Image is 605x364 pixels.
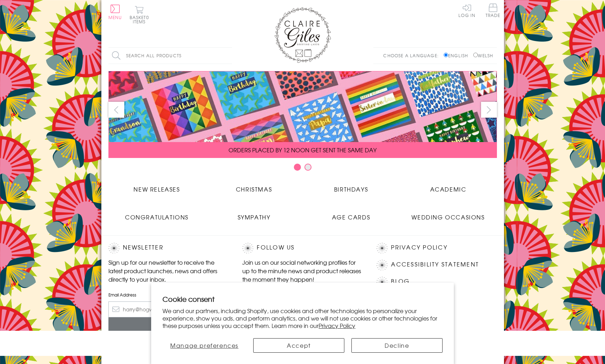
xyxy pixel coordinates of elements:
[108,243,229,253] h2: Newsletter
[206,207,303,221] a: Sympathy
[274,7,331,63] img: Claire Giles Greetings Cards
[253,338,344,353] button: Accept
[108,292,229,298] label: Email Address
[303,180,400,193] a: Birthdays
[332,213,370,221] span: Age Cards
[458,4,475,17] a: Log In
[486,4,500,17] span: Trade
[134,185,180,193] span: New Releases
[242,258,362,283] p: Join us on our social networking profiles for up to the minute news and product releases the mome...
[481,102,497,118] button: next
[108,163,497,174] div: Carousel Pagination
[206,180,303,193] a: Christmas
[162,307,443,329] p: We and our partners, including Shopify, use cookies and other technologies to personalize your ex...
[444,52,471,59] label: English
[125,213,189,221] span: Congratulations
[108,48,232,64] input: Search all products
[303,207,400,221] a: Age Cards
[334,185,368,193] span: Birthdays
[430,185,467,193] span: Academic
[236,185,272,193] span: Christmas
[473,52,493,59] label: Welsh
[444,53,448,57] input: English
[133,14,149,25] span: 0 items
[108,317,229,333] input: Subscribe
[391,277,410,286] a: Blog
[242,243,362,253] h2: Follow Us
[108,180,206,193] a: New Releases
[294,164,301,171] button: Carousel Page 1 (Current Slide)
[108,102,124,118] button: prev
[238,213,271,221] span: Sympathy
[108,14,122,20] span: Menu
[486,4,500,19] a: Trade
[319,321,355,330] a: Privacy Policy
[170,341,238,350] span: Manage preferences
[400,180,497,193] a: Academic
[108,258,229,283] p: Sign up for our newsletter to receive the latest product launches, news and offers directly to yo...
[383,52,442,59] p: Choose a language:
[391,260,479,269] a: Accessibility Statement
[391,243,447,252] a: Privacy Policy
[400,207,497,221] a: Wedding Occasions
[108,5,122,19] button: Menu
[304,164,312,171] button: Carousel Page 2
[225,48,232,64] input: Search
[162,338,246,353] button: Manage preferences
[229,146,376,154] span: ORDERS PLACED BY 12 NOON GET SENT THE SAME DAY
[130,6,149,24] button: Basket0 items
[108,301,229,317] input: harry@hogwarts.edu
[108,207,206,221] a: Congratulations
[411,213,485,221] span: Wedding Occasions
[351,338,443,353] button: Decline
[473,53,478,57] input: Welsh
[162,294,443,304] h2: Cookie consent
